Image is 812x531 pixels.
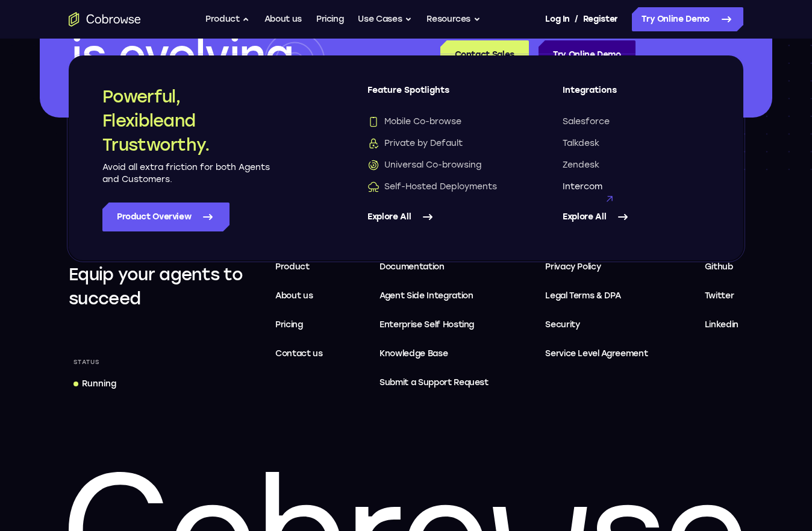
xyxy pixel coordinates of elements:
[705,291,734,301] span: Twitter
[545,319,579,330] span: Security
[440,40,529,69] a: Contact Sales
[545,347,648,361] span: Service Level Agreement
[270,342,328,366] a: Contact us
[367,137,463,149] span: Private by Default
[545,262,601,272] span: Privacy Policy
[563,181,602,193] span: Intercom
[379,289,489,303] span: Agent Side Integration
[69,373,121,395] a: Running
[102,84,271,157] h2: Powerful, Flexible and Trustworthy.
[275,262,310,272] span: Product
[72,30,105,81] span: is
[205,7,250,31] button: Product
[700,255,743,279] a: Github
[375,342,493,366] a: Knowledge Base
[316,7,344,31] a: Pricing
[583,7,618,31] a: Register
[367,137,514,149] a: Private by DefaultPrivate by Default
[375,255,493,279] a: Documentation
[375,284,493,308] a: Agent Side Integration
[69,354,105,371] div: Status
[700,284,743,308] a: Twitter
[270,255,328,279] a: Product
[426,7,481,31] button: Resources
[563,137,710,149] a: Talkdesk
[367,137,379,149] img: Private by Default
[367,159,514,171] a: Universal Co-browsingUniversal Co-browsing
[275,319,303,330] span: Pricing
[540,342,652,366] a: Service Level Agreement
[275,348,323,359] span: Contact us
[367,84,514,106] span: Feature Spotlights
[563,159,599,171] span: Zendesk
[540,313,652,337] a: Security
[358,7,412,31] button: Use Cases
[563,116,710,128] a: Salesforce
[375,371,493,395] a: Submit a Support Request
[367,116,514,128] a: Mobile Co-browseMobile Co-browse
[270,284,328,308] a: About us
[379,375,489,390] span: Submit a Support Request
[540,284,652,308] a: Legal Terms & DPA
[102,203,230,231] a: Product Overview
[563,159,710,171] a: Zendesk
[367,116,461,128] span: Mobile Co-browse
[563,84,710,106] span: Integrations
[539,40,636,69] a: Try Online Demo
[367,181,379,193] img: Self-Hosted Deployments
[270,313,328,337] a: Pricing
[700,313,743,337] a: Linkedin
[69,12,141,27] a: Go to the home page
[102,162,271,186] p: Avoid all extra friction for both Agents and Customers.
[367,159,481,171] span: Universal Co-browsing
[705,319,739,330] span: Linkedin
[367,116,379,128] img: Mobile Co-browse
[275,291,313,301] span: About us
[540,255,652,279] a: Privacy Policy
[563,116,610,128] span: Salesforce
[575,12,578,27] span: /
[545,7,569,31] a: Log In
[545,291,620,301] span: Legal Terms & DPA
[375,313,493,337] a: Enterprise Self Hosting
[367,159,379,171] img: Universal Co-browsing
[705,262,733,272] span: Github
[379,318,489,332] span: Enterprise Self Hosting
[69,264,243,309] span: Equip your agents to succeed
[367,181,514,193] a: Self-Hosted DeploymentsSelf-Hosted Deployments
[563,137,599,149] span: Talkdesk
[632,7,743,31] a: Try Online Demo
[264,7,302,31] a: About us
[82,378,116,390] div: Running
[379,262,444,272] span: Documentation
[367,181,497,193] span: Self-Hosted Deployments
[367,203,514,231] a: Explore All
[379,348,448,359] span: Knowledge Base
[563,203,710,231] a: Explore All
[563,181,710,193] a: Intercom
